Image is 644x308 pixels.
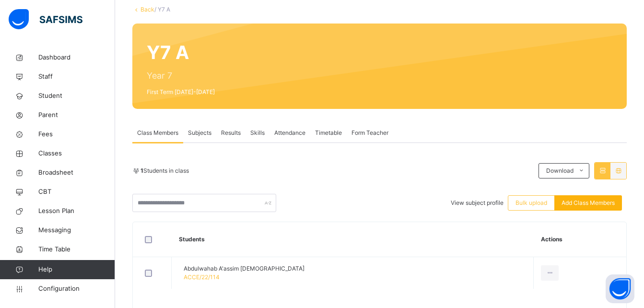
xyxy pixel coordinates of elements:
span: Staff [38,72,115,82]
span: Students in class [141,166,189,175]
span: Form Teacher [351,129,388,137]
span: Parent [38,110,115,120]
span: Lesson Plan [38,206,115,216]
span: Class Members [137,129,178,137]
span: Messaging [38,225,115,235]
span: Help [38,265,115,274]
span: Fees [38,130,115,139]
span: Download [546,166,574,175]
span: Student [38,91,115,101]
span: Configuration [38,284,115,294]
span: Broadsheet [38,168,115,178]
a: Back [141,6,154,13]
img: safsims [9,9,82,29]
th: Actions [534,222,626,257]
span: View subject profile [451,199,503,206]
span: Results [221,129,241,137]
span: ACCE/22/114 [184,273,220,281]
span: Classes [38,149,115,158]
span: CBT [38,187,115,197]
span: Subjects [188,129,211,137]
span: Skills [250,129,265,137]
span: Add Class Members [562,199,615,207]
button: Open asap [606,274,634,303]
span: Dashboard [38,53,115,62]
th: Students [172,222,534,257]
span: Bulk upload [515,199,547,207]
span: / Y7 A [154,6,170,13]
b: 1 [141,167,143,174]
span: Attendance [274,129,305,137]
span: Timetable [315,129,342,137]
span: Time Table [38,245,115,254]
span: Abdulwahab A'assim [DEMOGRAPHIC_DATA] [184,264,304,273]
